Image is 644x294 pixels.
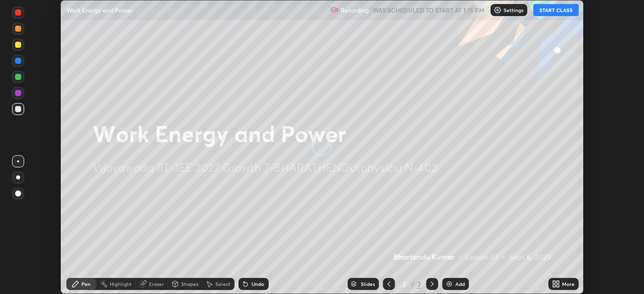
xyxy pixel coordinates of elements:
h5: WAS SCHEDULED TO START AT 1:15 PM [373,6,485,15]
div: Undo [252,281,264,286]
img: class-settings-icons [494,6,502,14]
p: Settings [504,8,523,13]
p: Work Energy and Power [66,6,132,14]
p: Recording [341,7,369,14]
div: 2 [416,279,422,288]
div: Slides [361,281,375,286]
img: add-slide-button [445,280,453,288]
div: Shapes [181,281,198,286]
button: START CLASS [533,4,579,16]
div: / [411,281,414,287]
img: recording.375f2c34.svg [331,6,339,14]
div: Select [215,281,230,286]
div: Highlight [110,281,132,286]
div: 2 [399,281,409,287]
div: Pen [82,281,91,286]
div: Eraser [149,281,164,286]
div: More [562,281,575,286]
div: Add [455,281,465,286]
